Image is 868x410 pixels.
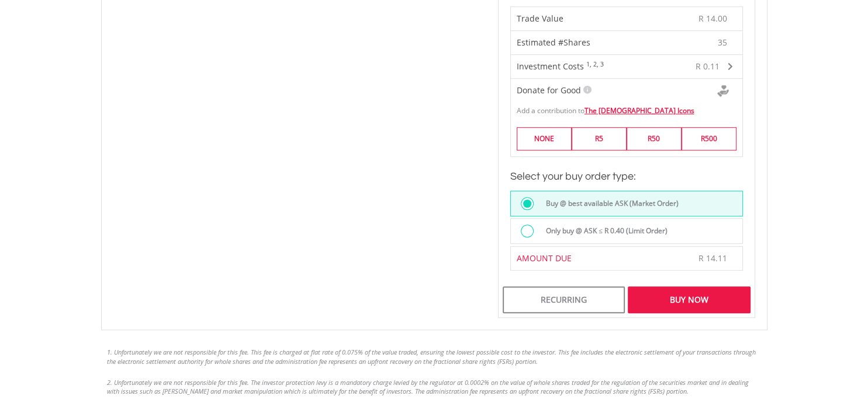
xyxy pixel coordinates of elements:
label: Buy @ best available ASK (Market Order) [539,197,679,210]
span: R 14.11 [698,253,727,264]
sup: 1, 2, 3 [586,60,604,68]
label: Only buy @ ASK ≤ R 0.40 (Limit Order) [539,225,668,237]
span: Investment Costs [517,61,584,72]
h3: Select your buy order type: [510,169,743,185]
span: R 0.11 [696,61,720,72]
span: Estimated #Shares [517,37,590,48]
li: 2. Unfortunately we are not responsible for this fee. The investor protection levy is a mandatory... [107,378,762,396]
span: AMOUNT DUE [517,253,572,264]
div: Buy Now [628,286,750,313]
label: R50 [627,127,682,150]
span: Trade Value [517,13,563,24]
div: Recurring [503,286,625,313]
li: 1. Unfortunately we are not responsible for this fee. This fee is charged at flat rate of 0.075% ... [107,348,762,366]
label: R500 [682,127,736,150]
span: R 14.00 [698,13,727,24]
div: Add a contribution to [511,100,742,115]
label: R5 [572,127,627,150]
a: The [DEMOGRAPHIC_DATA] Icons [585,106,694,115]
img: Donte For Good [717,85,729,97]
span: Donate for Good [517,85,581,96]
label: NONE [517,127,572,150]
span: 35 [718,37,727,48]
